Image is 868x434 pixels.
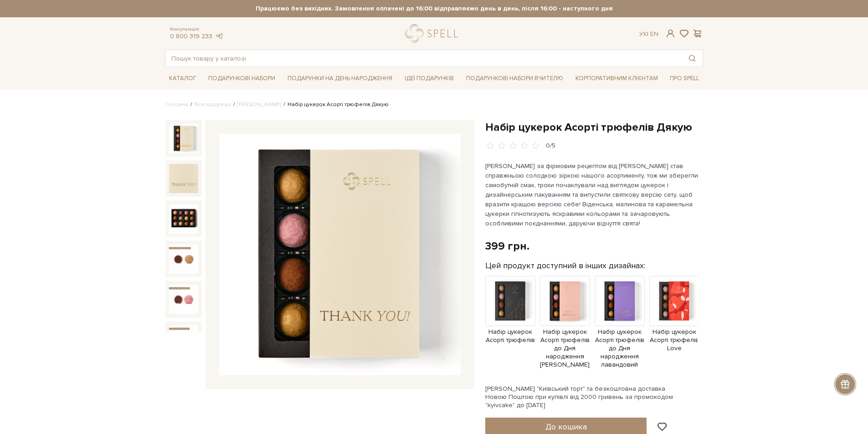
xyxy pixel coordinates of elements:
[649,276,699,326] img: Продукт
[170,32,212,40] a: 0 800 319 233
[169,204,198,233] img: Набір цукерок Асорті трюфелів Дякую
[639,30,658,38] div: Ук
[545,422,587,432] span: До кошика
[215,32,224,40] a: telegram
[650,30,658,38] a: En
[546,142,555,150] div: 0/5
[237,101,281,108] a: [PERSON_NAME]
[165,71,200,86] a: Каталог
[169,245,198,274] img: Набір цукерок Асорті трюфелів Дякую
[284,71,396,86] a: Подарунки на День народження
[205,71,279,86] a: Подарункові набори
[540,276,590,326] img: Продукт
[195,101,231,108] a: Вся продукція
[462,71,567,86] a: Подарункові набори Вчителю
[540,328,590,369] span: Набір цукерок Асорті трюфелів до Дня народження [PERSON_NAME]
[166,50,682,66] input: Пошук товару у каталозі
[540,296,590,369] a: Набір цукерок Асорті трюфелів до Дня народження [PERSON_NAME]
[485,260,645,271] label: Цей продукт доступний в інших дизайнах:
[165,5,703,13] strong: Працюємо без вихідних. Замовлення оплачені до 16:00 відправляємо день в день, після 16:00 - насту...
[647,30,648,38] span: |
[485,161,699,228] p: [PERSON_NAME] за фірмовим рецептом від [PERSON_NAME] став справжньою солодкою зіркою нашого асорт...
[170,26,224,32] span: Консультація:
[169,124,198,153] img: Набір цукерок Асорті трюфелів Дякую
[666,71,703,86] a: Про Spell
[219,134,461,375] img: Набір цукерок Асорті трюфелів Дякую
[649,296,699,352] a: Набір цукерок Асорті трюфелів Love
[485,385,703,410] div: [PERSON_NAME] "Київський торт" та безкоштовна доставка Новою Поштою при купівлі від 2000 гривень ...
[595,296,645,369] a: Набір цукерок Асорті трюфелів до Дня народження лавандовий
[485,296,535,344] a: Набір цукерок Асорті трюфелів
[401,71,457,86] a: Ідеї подарунків
[169,164,198,193] img: Набір цукерок Асорті трюфелів Дякую
[572,71,662,86] a: Корпоративним клієнтам
[405,24,462,43] a: logo
[595,276,645,326] img: Продукт
[682,50,703,66] button: Пошук товару у каталозі
[485,276,535,326] img: Продукт
[485,120,703,134] h1: Набір цукерок Асорті трюфелів Дякую
[165,101,188,108] a: Головна
[169,325,198,354] img: Набір цукерок Асорті трюфелів Дякую
[649,328,699,353] span: Набір цукерок Асорті трюфелів Love
[485,239,529,253] div: 399 грн.
[595,328,645,369] span: Набір цукерок Асорті трюфелів до Дня народження лавандовий
[485,328,535,344] span: Набір цукерок Асорті трюфелів
[169,285,198,314] img: Набір цукерок Асорті трюфелів Дякую
[281,101,389,109] li: Набір цукерок Асорті трюфелів Дякую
